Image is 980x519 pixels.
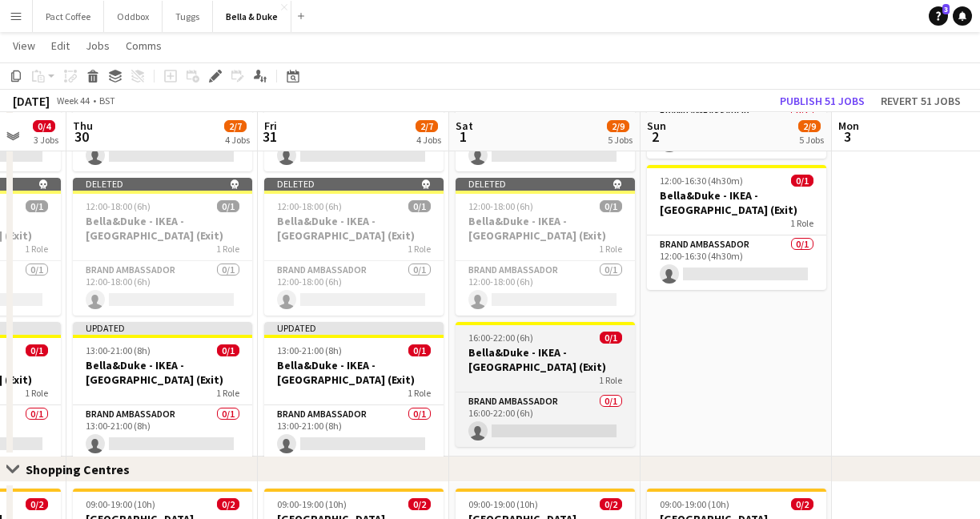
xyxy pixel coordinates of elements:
[73,178,252,191] div: Deleted
[456,119,473,133] span: Sat
[456,214,635,243] h3: Bella&Duke - IKEA - [GEOGRAPHIC_DATA] (Exit)
[456,178,635,316] app-job-card: Deleted 12:00-18:00 (6h)0/1Bella&Duke - IKEA - [GEOGRAPHIC_DATA] (Exit)1 RoleBrand Ambassador0/11...
[25,387,48,399] span: 1 Role
[838,119,859,133] span: Mon
[836,127,859,146] span: 3
[73,178,252,316] app-job-card: Deleted 12:00-18:00 (6h)0/1Bella&Duke - IKEA - [GEOGRAPHIC_DATA] (Exit)1 RoleBrand Ambassador0/11...
[264,358,444,387] h3: Bella&Duke - IKEA - [GEOGRAPHIC_DATA] (Exit)
[773,91,871,111] button: Publish 51 jobs
[456,345,635,374] h3: Bella&Duke - IKEA - [GEOGRAPHIC_DATA] (Exit)
[791,498,813,510] span: 0/2
[262,127,277,146] span: 31
[647,235,826,290] app-card-role: Brand Ambassador0/112:00-16:30 (4h30m)
[468,332,533,344] span: 16:00-22:00 (6h)
[99,95,115,107] div: BST
[213,1,291,32] button: Bella & Duke
[33,120,55,132] span: 0/4
[660,498,729,510] span: 09:00-19:00 (10h)
[79,35,116,56] a: Jobs
[225,134,250,146] div: 4 Jobs
[264,119,277,133] span: Fri
[13,93,50,109] div: [DATE]
[264,178,444,316] app-job-card: Deleted 12:00-18:00 (6h)0/1Bella&Duke - IKEA - [GEOGRAPHIC_DATA] (Exit)1 RoleBrand Ambassador0/11...
[264,405,444,460] app-card-role: Brand Ambassador0/113:00-21:00 (8h)
[874,91,967,111] button: Revert 51 jobs
[26,200,48,212] span: 0/1
[408,344,431,356] span: 0/1
[456,392,635,447] app-card-role: Brand Ambassador0/116:00-22:00 (6h)
[216,387,239,399] span: 1 Role
[277,200,342,212] span: 12:00-18:00 (6h)
[791,175,813,187] span: 0/1
[264,178,444,191] div: Deleted
[264,214,444,243] h3: Bella&Duke - IKEA - [GEOGRAPHIC_DATA] (Exit)
[86,200,151,212] span: 12:00-18:00 (6h)
[25,243,48,255] span: 1 Role
[217,200,239,212] span: 0/1
[13,38,35,53] span: View
[73,322,252,460] app-job-card: Updated13:00-21:00 (8h)0/1Bella&Duke - IKEA - [GEOGRAPHIC_DATA] (Exit)1 RoleBrand Ambassador0/113...
[264,261,444,316] app-card-role: Brand Ambassador0/112:00-18:00 (6h)
[277,344,342,356] span: 13:00-21:00 (8h)
[73,214,252,243] h3: Bella&Duke - IKEA - [GEOGRAPHIC_DATA] (Exit)
[456,178,635,191] div: Deleted
[26,344,48,356] span: 0/1
[408,200,431,212] span: 0/1
[73,405,252,460] app-card-role: Brand Ambassador0/113:00-21:00 (8h)
[26,498,48,510] span: 0/2
[86,344,151,356] span: 13:00-21:00 (8h)
[416,134,441,146] div: 4 Jobs
[660,175,743,187] span: 12:00-16:30 (4h30m)
[6,35,42,56] a: View
[119,35,168,56] a: Comms
[73,261,252,316] app-card-role: Brand Ambassador0/112:00-18:00 (6h)
[599,243,622,255] span: 1 Role
[408,387,431,399] span: 1 Role
[26,461,143,477] div: Shopping Centres
[73,358,252,387] h3: Bella&Duke - IKEA - [GEOGRAPHIC_DATA] (Exit)
[224,120,247,132] span: 2/7
[942,4,950,14] span: 3
[70,127,93,146] span: 30
[608,134,633,146] div: 5 Jobs
[799,134,824,146] div: 5 Jobs
[456,322,635,447] app-job-card: 16:00-22:00 (6h)0/1Bella&Duke - IKEA - [GEOGRAPHIC_DATA] (Exit)1 RoleBrand Ambassador0/116:00-22:...
[264,322,444,335] div: Updated
[456,261,635,316] app-card-role: Brand Ambassador0/112:00-18:00 (6h)
[217,344,239,356] span: 0/1
[790,217,813,229] span: 1 Role
[468,498,538,510] span: 09:00-19:00 (10h)
[600,332,622,344] span: 0/1
[929,6,948,26] a: 3
[647,165,826,290] app-job-card: 12:00-16:30 (4h30m)0/1Bella&Duke - IKEA - [GEOGRAPHIC_DATA] (Exit)1 RoleBrand Ambassador0/112:00-...
[798,120,821,132] span: 2/9
[647,188,826,217] h3: Bella&Duke - IKEA - [GEOGRAPHIC_DATA] (Exit)
[33,1,104,32] button: Pact Coffee
[453,127,473,146] span: 1
[104,1,163,32] button: Oddbox
[126,38,162,53] span: Comms
[408,498,431,510] span: 0/2
[408,243,431,255] span: 1 Role
[264,322,444,460] app-job-card: Updated13:00-21:00 (8h)0/1Bella&Duke - IKEA - [GEOGRAPHIC_DATA] (Exit)1 RoleBrand Ambassador0/113...
[600,498,622,510] span: 0/2
[647,119,666,133] span: Sun
[163,1,213,32] button: Tuggs
[53,95,93,107] span: Week 44
[45,35,76,56] a: Edit
[645,127,666,146] span: 2
[277,498,347,510] span: 09:00-19:00 (10h)
[599,374,622,386] span: 1 Role
[86,498,155,510] span: 09:00-19:00 (10h)
[216,243,239,255] span: 1 Role
[468,200,533,212] span: 12:00-18:00 (6h)
[416,120,438,132] span: 2/7
[86,38,110,53] span: Jobs
[51,38,70,53] span: Edit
